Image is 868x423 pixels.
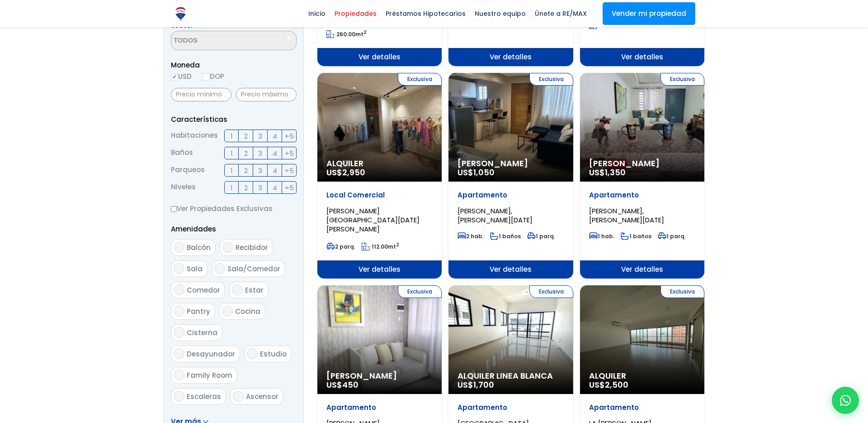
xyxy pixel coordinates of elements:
[287,34,291,42] span: ×
[258,148,262,159] span: 3
[398,285,442,298] span: Exclusiva
[490,232,521,240] span: 1 baños
[174,391,184,402] input: Escaleras
[396,241,399,248] sup: 2
[236,88,297,101] input: Precio máximo
[171,130,218,142] span: Habitaciones
[448,73,573,279] a: Exclusiva [PERSON_NAME] US$1,050 Apartamento [PERSON_NAME], [PERSON_NAME][DATE] 2 hab. 1 baños 1 ...
[174,348,184,359] input: Desayunador
[317,73,442,279] a: Exclusiva Alquiler US$2,950 Local Comercial [PERSON_NAME][GEOGRAPHIC_DATA][DATE][PERSON_NAME] 2 p...
[173,6,189,22] img: Logo de REMAX
[342,379,359,390] span: 450
[362,243,399,250] span: mt
[246,392,278,401] span: Ascensor
[174,327,184,338] input: Cisterna
[589,232,614,240] span: 1 hab.
[187,307,210,316] span: Pantry
[473,379,494,390] span: 1,700
[326,159,433,168] span: Alquiler
[171,147,193,159] span: Baños
[244,148,248,159] span: 2
[244,165,248,176] span: 2
[589,191,695,200] p: Apartamento
[187,349,235,359] span: Desayunador
[231,165,233,176] span: 1
[458,232,484,240] span: 2 hab.
[187,392,221,401] span: Escaleras
[326,243,355,250] span: 2 parq.
[174,263,184,274] input: Sala
[660,73,704,86] span: Exclusiva
[326,206,420,234] span: [PERSON_NAME][GEOGRAPHIC_DATA][DATE][PERSON_NAME]
[235,307,260,316] span: Cocina
[236,243,268,252] span: Recibidor
[658,232,686,240] span: 1 parq.
[589,159,695,168] span: [PERSON_NAME]
[231,130,233,142] span: 1
[326,379,359,390] span: US$
[231,148,233,159] span: 1
[187,328,217,337] span: Cisterna
[171,206,177,212] input: Ver Propiedades Exclusivas
[458,159,564,168] span: [PERSON_NAME]
[187,285,220,295] span: Comedor
[171,88,231,101] input: Precio mínimo
[363,29,367,36] sup: 2
[589,167,626,178] span: US$
[458,167,495,178] span: US$
[580,48,704,66] span: Ver detalles
[458,191,564,200] p: Apartamento
[285,130,294,142] span: +5
[603,2,695,25] a: Vender mi propiedad
[398,73,442,86] span: Exclusiva
[171,164,205,177] span: Parqueos
[580,73,704,279] a: Exclusiva [PERSON_NAME] US$1,350 Apartamento [PERSON_NAME], [PERSON_NAME][DATE] 1 hab. 1 baños 1 ...
[381,7,470,20] span: Préstamos Hipotecarios
[529,73,573,86] span: Exclusiva
[273,182,277,193] span: 4
[171,71,192,82] label: USD
[621,232,651,240] span: 1 baños
[458,379,494,390] span: US$
[285,148,294,159] span: +5
[589,379,628,390] span: US$
[458,371,564,380] span: Alquiler Linea Blanca
[589,206,664,225] span: [PERSON_NAME], [PERSON_NAME][DATE]
[273,165,277,176] span: 4
[171,223,297,235] p: Amenidades
[285,165,294,176] span: +5
[171,31,259,51] textarea: Search
[304,7,330,20] span: Inicio
[174,306,184,317] input: Pantry
[326,191,433,200] p: Local Comercial
[336,30,355,38] span: 260.00
[174,284,184,295] input: Comedor
[317,48,442,66] span: Ver detalles
[527,232,555,240] span: 1 parq.
[187,370,232,380] span: Family Room
[233,391,244,402] input: Ascensor
[247,348,258,359] input: Estudio
[203,71,224,82] label: DOP
[529,285,573,298] span: Exclusiva
[286,34,292,43] button: Remove all items
[605,167,626,178] span: 1,350
[530,7,591,20] span: Únete a RE/MAX
[470,7,530,20] span: Nuestro equipo
[245,285,264,295] span: Estar
[458,206,533,225] span: [PERSON_NAME], [PERSON_NAME][DATE]
[273,148,277,159] span: 4
[171,59,297,71] span: Moneda
[222,242,233,253] input: Recibidor
[589,403,695,412] p: Apartamento
[285,182,294,193] span: +5
[589,371,695,380] span: Alquiler
[326,167,365,178] span: US$
[372,243,388,250] span: 112.00
[448,260,573,279] span: Ver detalles
[258,130,262,142] span: 3
[244,130,248,142] span: 2
[326,371,433,380] span: [PERSON_NAME]
[660,285,704,298] span: Exclusiva
[231,182,233,193] span: 1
